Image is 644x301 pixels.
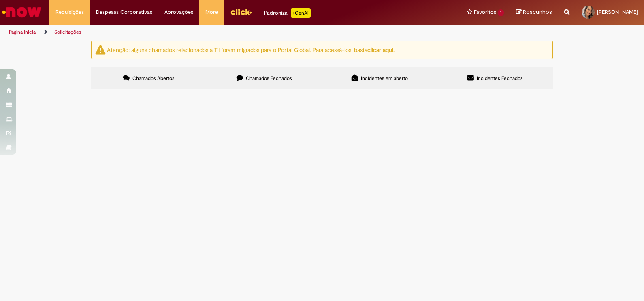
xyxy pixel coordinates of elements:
[96,8,152,16] span: Despesas Corporativas
[516,9,552,16] a: Rascunhos
[291,8,311,18] p: +GenAi
[246,75,292,82] span: Chamados Fechados
[264,8,311,18] div: Padroniza
[205,8,218,16] span: More
[523,8,552,16] span: Rascunhos
[597,9,638,15] span: [PERSON_NAME]
[132,75,175,82] span: Chamados Abertos
[230,6,252,18] img: click_logo_yellow_360x200.png
[474,8,496,16] span: Favoritos
[1,4,43,20] img: ServiceNow
[164,8,193,16] span: Aprovações
[107,46,395,53] ng-bind-html: Atenção: alguns chamados relacionados a T.I foram migrados para o Portal Global. Para acessá-los,...
[361,75,408,82] span: Incidentes em aberto
[477,75,523,82] span: Incidentes Fechados
[54,29,81,35] a: Solicitações
[55,8,84,16] span: Requisições
[367,46,395,53] a: clicar aqui.
[6,25,423,40] ul: Trilhas de página
[498,9,504,16] span: 1
[9,29,37,35] a: Página inicial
